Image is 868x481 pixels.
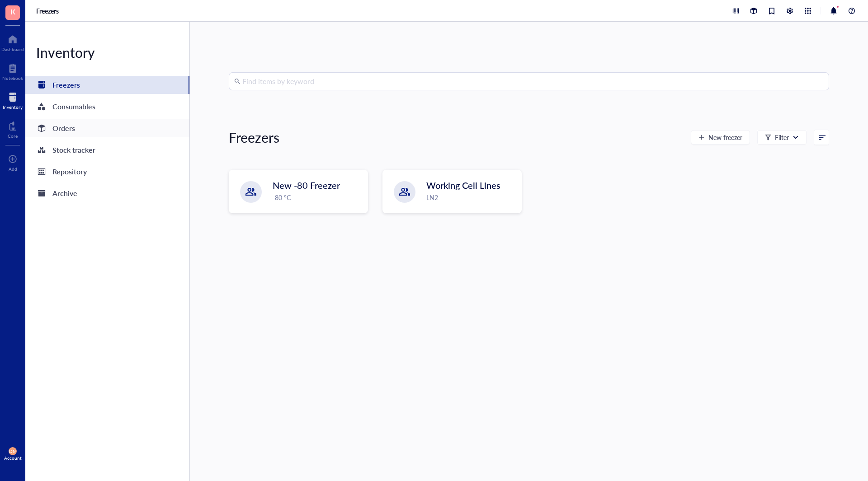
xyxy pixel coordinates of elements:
div: Inventory [3,104,23,110]
div: Add [9,166,17,172]
div: Core [8,133,18,139]
a: Inventory [3,90,23,110]
span: K [10,6,15,17]
a: Freezers [36,7,61,15]
span: Working Cell Lines [426,179,500,191]
div: Consumables [52,100,95,113]
a: Orders [25,119,189,137]
div: Inventory [25,43,189,61]
div: LN2 [426,192,516,202]
div: Filter [775,132,789,142]
span: New freezer [708,134,742,141]
a: Freezers [25,76,189,94]
button: New freezer [691,130,750,145]
a: Repository [25,163,189,181]
div: Dashboard [1,47,24,52]
div: Archive [52,187,77,200]
div: Freezers [52,79,80,91]
div: Notebook [2,75,23,81]
div: Account [4,455,22,461]
span: New -80 Freezer [273,179,340,191]
div: Stock tracker [52,144,95,156]
a: Consumables [25,98,189,116]
a: Archive [25,184,189,202]
div: -80 °C [273,192,362,202]
span: DM [9,448,17,454]
a: Stock tracker [25,141,189,159]
div: Freezers [229,128,279,146]
a: Core [8,119,18,139]
div: Orders [52,122,75,135]
div: Repository [52,165,87,178]
a: Notebook [2,61,23,81]
a: Dashboard [1,32,24,52]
